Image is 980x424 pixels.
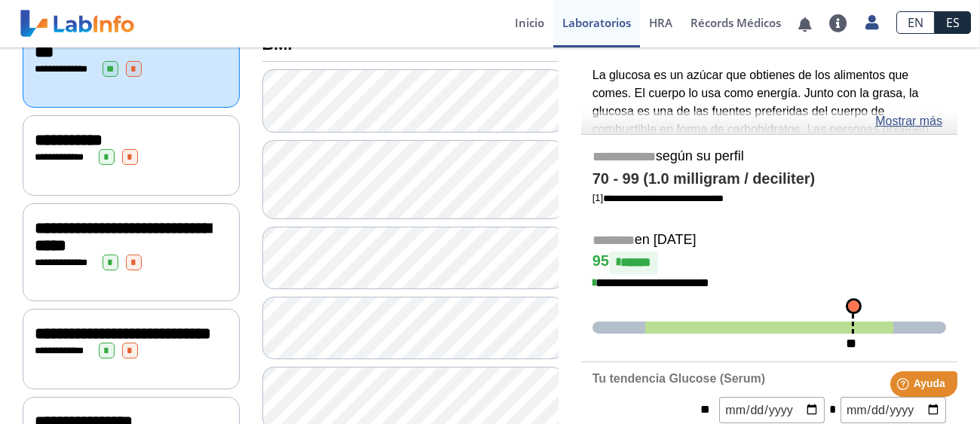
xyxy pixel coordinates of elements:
a: EN [896,11,935,34]
b: Tu tendencia Glucose (Serum) [593,372,765,385]
input: mm/dd/yyyy [719,397,825,423]
p: La glucosa es un azúcar que obtienes de los alimentos que comes. El cuerpo lo usa como energía. J... [593,66,946,228]
span: HRA [649,15,672,30]
iframe: Help widget launcher [846,365,963,407]
h4: 70 - 99 (1.0 milligram / deciliter) [593,170,946,188]
a: ES [935,11,971,34]
a: [1] [593,192,724,203]
a: Mostrar más [875,112,942,130]
input: mm/dd/yyyy [841,397,946,423]
h4: 95 [593,252,946,274]
h5: en [DATE] [593,232,946,249]
h5: según su perfil [593,148,946,166]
